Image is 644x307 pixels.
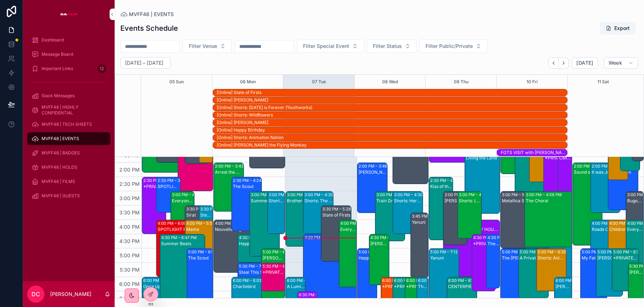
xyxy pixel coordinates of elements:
[537,249,566,291] div: 5:00 PM – 6:30 PMShorts: Animation Nation, a Family Film College Showcase
[251,198,279,204] div: Summer Beats
[217,127,567,133] div: [Online] Happy Birthday
[454,75,468,89] div: 09 Thu
[322,206,360,212] div: 3:30 PM – 5:28 PM
[232,177,261,231] div: 2:30 PM – 4:24 PMThe Scout
[27,48,110,61] a: Message Board
[117,195,141,201] span: 3:00 PM
[217,97,567,103] div: [Online] Hola Frida
[261,249,284,298] div: 5:00 PM – 6:46 PM[PERSON_NAME] - Members Screening
[556,278,592,283] div: 6:00 PM – 8:10 PM
[188,255,213,261] div: The Scout
[359,255,376,261] div: Happy Birthday
[545,155,567,161] div: *PRIVATE EDUCATION EVENT* CLASS OF MVFF MIXER
[239,235,277,241] div: 4:30 PM – 5:30 PM
[186,206,224,212] div: 3:30 PM – 5:50 PM
[299,292,336,298] div: 6:30 PM – 8:30 PM
[487,241,500,247] div: The Love that Remains
[142,177,166,234] div: 2:30 PM – 4:30 PM*PRIVATE* DONOR EVENT: Diamond Diplomacy LUNCHEON
[118,267,141,273] span: 5:30 PM
[215,169,243,175] div: Arrest the Midwife
[459,192,496,198] div: 3:00 PM – 4:40 PM
[42,37,64,43] span: Dashboard
[186,212,208,218] div: Sirat
[239,263,276,269] div: 5:30 PM – 7:35 PM
[214,163,244,211] div: 2:00 PM – 3:43 PMArrest the Midwife
[581,249,607,305] div: 5:00 PM – 6:59 PMMy Father's Shadow
[217,120,567,125] div: [Online] [PERSON_NAME]
[117,167,141,173] span: 2:00 PM
[559,58,569,69] button: Next
[501,249,530,299] div: 5:00 PM – 6:48 PMThe [PERSON_NAME] Effect
[42,150,80,156] span: MVFF48 | BADGES
[448,278,486,283] div: 6:00 PM – 8:00 PM
[376,198,405,204] div: Train Dreams
[251,192,287,198] div: 3:00 PM – 5:17 PM
[217,104,567,111] div: [Online] Shorts: Tomorrow is Forever (Youthworks)
[42,51,73,57] span: Message Board
[612,249,638,291] div: 5:00 PM – 6:30 PM*PRIVATE* SPONSOR PRE-SCREENING RECEPTION | MARIN MAGAZINE
[502,255,530,261] div: The [PERSON_NAME] Effect
[443,192,467,245] div: 3:00 PM – 4:53 PM[PERSON_NAME] is an Idiot
[217,134,567,141] div: [Online] Shorts: Animation Nation
[382,75,398,89] button: 08 Wed
[261,263,284,291] div: 5:30 PM – 6:30 PM*PRIVATE* TRIBUTE: [PERSON_NAME] PRE-SCREENING MEET & GREET WITH MCF
[574,163,611,169] div: 2:00 PM – 4:54 PM
[406,278,444,283] div: 6:00 PM – 8:00 PM
[183,39,232,53] button: Select Button
[125,59,163,66] h2: [DATE] – [DATE]
[263,269,284,275] div: *PRIVATE* TRIBUTE: [PERSON_NAME] PRE-SCREENING MEET & GREET WITH MCF
[597,75,609,89] div: 11 Sat
[359,163,396,169] div: 2:00 PM – 3:46 PM
[117,224,141,230] span: 4:00 PM
[217,112,567,118] div: [Online] Shorts: Wildflowers
[23,29,115,212] div: scrollable content
[60,9,77,20] img: App logo
[538,255,566,261] div: Shorts: Animation Nation, a Family Film College Showcase
[382,284,400,289] div: *PRIVATE* EDUCATION EVENT - KIDDO! ART MURAL ACTIVITY
[339,220,356,287] div: 4:00 PM – 6:22 PMEverywhere Man: The Lives and Times of [PERSON_NAME]
[240,75,256,89] button: 06 Mon
[27,161,110,174] a: MVFF48 | HOLDS
[217,105,567,110] div: [Online] Shorts: [DATE] is Forever (Youthworks)
[627,227,643,232] div: Everyone Is Lying To You For Money
[217,97,567,103] div: [Online] [PERSON_NAME]
[185,206,209,272] div: 3:30 PM – 5:50 PMSirat
[520,255,548,261] div: A Private Life
[591,220,620,288] div: 4:00 PM – 6:24 PMRoads Of Fire
[574,169,602,175] div: Sound of Falling
[27,104,110,117] a: MVFF48 | HIGHLY CONFIDENTIAL
[119,152,141,158] span: 1:30 PM
[592,227,620,232] div: Roads Of Fire
[370,241,388,247] div: [PERSON_NAME]
[592,163,629,169] div: 2:00 PM – 3:46 PM
[117,295,141,301] span: 6:30 PM
[263,249,300,255] div: 5:00 PM – 6:46 PM
[465,149,500,213] div: 1:30 PM – 3:47 PMLiving the Land
[185,220,213,275] div: 4:00 PM – 5:56 PMMama
[515,134,563,199] div: 1:00 PM – 3:18 PMLa Grazia
[394,284,412,289] div: *PRIVATE* EDUCATION EVENT - KIDDO! DINNER
[169,75,184,89] button: 05 Sun
[582,249,619,255] div: 5:00 PM – 6:59 PM
[200,212,212,218] div: Steal This Story, Please!
[161,235,198,241] div: 4:30 PM – 6:47 PM
[287,198,315,204] div: Brother Verses Brother
[448,284,476,289] div: CENTERPIECE: Metallica Saved My Life
[627,198,643,204] div: Bugonia
[157,177,180,212] div: 2:30 PM – 3:45 PMSPOTLIGHT: [PERSON_NAME] Award
[304,198,333,204] div: Shorts: The Dark End of the Street
[527,75,538,89] button: 10 Fri
[573,163,602,245] div: 2:00 PM – 4:54 PMSound of Falling
[426,43,473,50] span: Filter Public/Private
[544,149,567,205] div: 1:30 PM – 3:30 PM*PRIVATE EDUCATION EVENT* CLASS OF MVFF MIXER
[42,179,75,184] span: MVFF48 | FILMS
[411,213,428,278] div: 3:45 PM – 6:02 PMYanuni
[27,189,110,202] a: MVFF48 | GUESTS
[217,119,567,126] div: [Online] Valentina
[117,238,141,244] span: 4:30 PM
[263,263,300,269] div: 5:30 PM – 6:30 PM
[286,192,316,246] div: 3:00 PM – 4:56 PMBrother Verses Brother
